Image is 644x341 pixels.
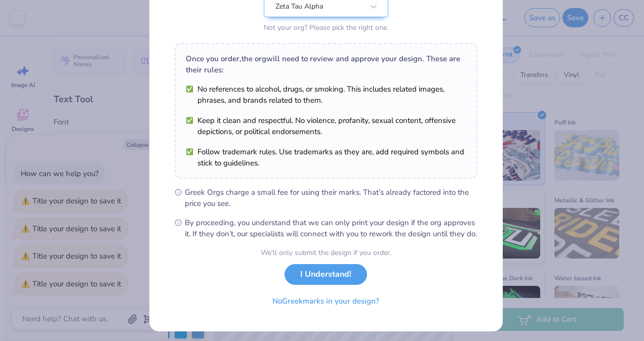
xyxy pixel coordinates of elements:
[264,291,388,312] button: NoGreekmarks in your design?
[261,247,391,258] div: We’ll only submit the design if you order.
[285,264,367,285] button: I Understand!
[186,83,466,106] li: No references to alcohol, drugs, or smoking. This includes related images, phrases, and brands re...
[185,187,477,209] span: Greek Orgs charge a small fee for using their marks. That’s already factored into the price you see.
[186,53,466,75] div: Once you order, the org will need to review and approve your design. These are their rules:
[264,22,388,33] div: Not your org? Please pick the right one.
[186,146,466,168] li: Follow trademark rules. Use trademarks as they are, add required symbols and stick to guidelines.
[186,115,466,137] li: Keep it clean and respectful. No violence, profanity, sexual content, offensive depictions, or po...
[185,217,477,239] span: By proceeding, you understand that we can only print your design if the org approves it. If they ...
